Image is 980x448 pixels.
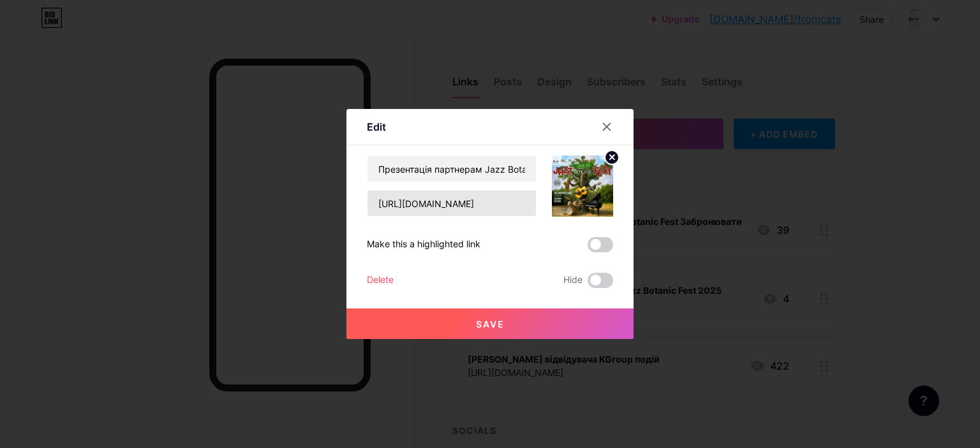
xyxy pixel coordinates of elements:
span: Save [476,319,505,329]
button: Save [346,308,634,339]
input: Title [367,156,536,182]
input: URL [367,191,536,216]
div: Delete [367,273,394,288]
div: Edit [367,119,386,134]
div: Make this a highlighted link [367,237,480,252]
img: link_thumbnail [552,155,613,217]
span: Hide [563,273,583,288]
